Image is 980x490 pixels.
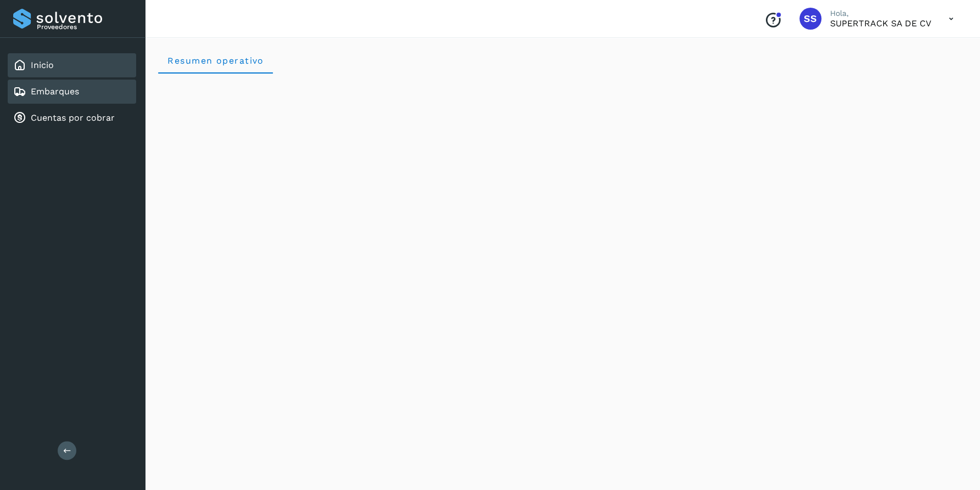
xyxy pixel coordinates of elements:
[37,23,132,31] p: Proveedores
[31,86,79,97] a: Embarques
[31,60,54,70] a: Inicio
[8,80,136,104] div: Embarques
[8,53,136,77] div: Inicio
[8,106,136,130] div: Cuentas por cobrar
[830,9,931,18] p: Hola,
[167,55,264,66] span: Resumen operativo
[31,112,115,123] a: Cuentas por cobrar
[830,18,931,29] p: SUPERTRACK SA DE CV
